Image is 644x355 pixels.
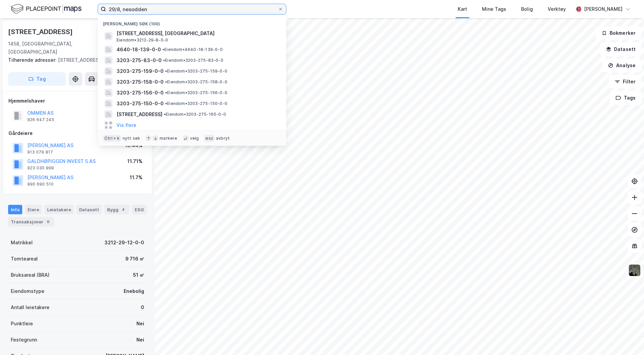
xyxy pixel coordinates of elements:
div: avbryt [216,136,230,141]
span: [STREET_ADDRESS], [GEOGRAPHIC_DATA] [117,29,278,37]
div: Hjemmelshaver [8,97,147,105]
div: Bruksareal (BRA) [11,271,50,279]
span: 4640-18-139-0-0 [117,46,161,54]
span: • [165,69,167,74]
span: • [164,112,166,117]
div: Enebolig [124,287,144,295]
span: 3203-275-156-0-0 [117,89,164,97]
span: 3203-275-158-0-0 [117,78,164,86]
div: 11.7% [130,173,142,182]
span: • [163,58,165,63]
div: ESG [132,205,147,214]
iframe: Chat Widget [610,323,644,355]
button: Datasett [600,43,641,56]
span: Eiendom • 3203-275-158-0-0 [165,79,227,85]
button: Filter [609,75,641,88]
div: Antall leietakere [11,303,50,311]
span: Eiendom • 3203-275-83-0-0 [163,58,223,63]
button: Vis flere [117,121,136,129]
div: markere [160,136,177,141]
span: Eiendom • 3203-275-159-0-0 [165,69,227,74]
div: Datasett [76,205,102,214]
div: [PERSON_NAME] [584,5,622,13]
div: Eiere [25,205,42,214]
div: 1458, [GEOGRAPHIC_DATA], [GEOGRAPHIC_DATA] [8,40,111,56]
div: 9 [45,218,52,225]
div: 11.71% [127,157,142,165]
button: Analyse [602,59,641,72]
div: Nei [136,320,144,328]
span: • [162,47,164,52]
span: Eiendom • 3203-275-150-0-0 [165,101,227,106]
div: [STREET_ADDRESS] [8,26,74,37]
div: velg [190,136,199,141]
span: • [165,90,167,95]
div: nytt søk [123,136,140,141]
div: Kart [458,5,467,13]
div: esc [204,135,215,142]
img: logo.f888ab2527a4732fd821a326f86c7f29.svg [11,3,82,15]
div: Nei [136,336,144,344]
div: Verktøy [548,5,566,13]
div: [PERSON_NAME] søk (100) [98,16,286,28]
button: Tags [610,91,641,105]
input: Søk på adresse, matrikkel, gårdeiere, leietakere eller personer [106,4,278,14]
span: • [165,101,167,106]
img: 9k= [628,264,641,277]
div: 926 647 245 [27,117,54,122]
span: Eiendom • 4640-18-139-0-0 [162,47,223,52]
div: Info [8,205,22,214]
span: Eiendom • 3203-275-156-0-0 [165,90,227,95]
div: Mine Tags [482,5,506,13]
div: Tomteareal [11,255,38,263]
span: Eiendom • 3212-29-8-0-0 [117,37,168,43]
span: 3203-275-83-0-0 [117,56,162,64]
div: Matrikkel [11,239,33,247]
span: Eiendom • 3203-275-165-0-0 [164,112,226,117]
div: 990 690 510 [27,182,54,187]
div: 51 ㎡ [133,271,144,279]
span: [STREET_ADDRESS] [117,110,162,118]
div: Eiendomstype [11,287,44,295]
div: 913 079 817 [27,149,53,155]
span: 3203-275-159-0-0 [117,67,164,75]
div: 3212-29-12-0-0 [104,239,144,247]
div: Kontrollprogram for chat [610,323,644,355]
div: Festegrunn [11,336,37,344]
div: Bygg [104,205,129,214]
span: • [165,79,167,84]
div: Leietakere [44,205,74,214]
span: Tilhørende adresser: [8,57,58,63]
div: Bolig [521,5,533,13]
div: Punktleie [11,320,33,328]
div: 0 [141,303,144,311]
div: 923 030 999 [27,165,54,171]
span: 3203-275-150-0-0 [117,100,164,108]
div: Gårdeiere [8,129,147,137]
div: [STREET_ADDRESS] [8,56,141,64]
div: Ctrl + k [103,135,121,142]
button: Bokmerker [596,26,641,40]
div: Transaksjoner [8,217,54,226]
div: 4 [120,206,127,213]
button: Tag [8,72,66,86]
div: 9 716 ㎡ [125,255,144,263]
